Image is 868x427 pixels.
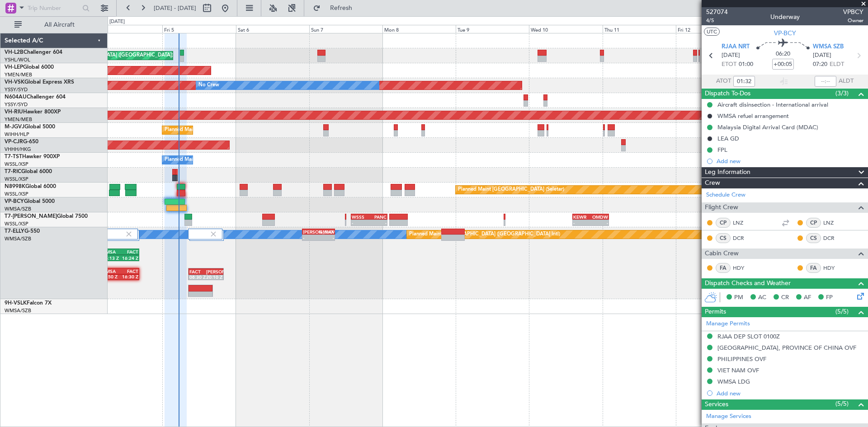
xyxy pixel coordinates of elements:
div: Planned Maint [GEOGRAPHIC_DATA] (Seletar) [165,123,271,137]
input: --:-- [733,76,755,87]
div: WMSA [101,268,120,274]
div: Sun 7 [309,25,382,33]
div: No Crew [198,79,219,92]
button: UTC [704,28,720,36]
div: 16:30 Z [120,274,138,279]
a: DCR [733,234,753,242]
a: LNZ [823,219,844,227]
div: - [352,220,369,225]
div: Add new [717,157,863,165]
span: N604AU [5,94,27,100]
button: Refresh [309,1,363,15]
span: VP-BCY [5,199,24,204]
div: WSSS [352,214,369,220]
span: CR [781,293,789,302]
div: CP [716,218,731,228]
span: 9H-VSLK [5,300,27,306]
span: T7-[PERSON_NAME] [5,214,57,219]
span: (5/5) [835,399,849,408]
div: PANC [369,214,387,220]
div: FACT [120,249,138,254]
span: Dispatch To-Dos [705,89,750,99]
div: 20:10 Z [206,274,223,280]
a: N8998KGlobal 6000 [5,184,56,189]
div: - [303,235,319,240]
a: M-JGVJGlobal 5000 [5,124,55,130]
div: [PERSON_NAME] [206,269,223,274]
input: --:-- [815,76,836,87]
a: VHHH/HKG [5,146,31,153]
div: 08:30 Z [189,274,206,280]
span: ALDT [839,77,854,86]
a: WSSL/XSP [5,191,28,197]
a: YSSY/SYD [5,86,28,93]
span: Crew [705,178,720,188]
img: gray-close.svg [125,230,133,238]
span: VPBCY [843,7,863,17]
div: FPL [717,146,727,154]
div: FA [716,263,731,273]
div: WMSA refuel arrangement [717,112,789,120]
div: Wed 10 [529,25,602,33]
a: WMSA/SZB [5,235,31,242]
div: Fri 12 [676,25,749,33]
a: DCR [823,234,844,242]
div: Underway [770,12,800,22]
span: 06:20 [776,50,790,59]
a: HDY [823,264,844,272]
span: ETOT [722,60,736,69]
a: WSSL/XSP [5,161,28,168]
a: VP-BCYGlobal 5000 [5,199,55,204]
span: M-JGVJ [5,124,24,130]
span: T7-RIC [5,169,21,174]
div: Mon 8 [382,25,456,33]
span: VH-VSK [5,80,24,85]
div: - [573,220,591,225]
a: VH-RIUHawker 800XP [5,109,61,115]
div: - [369,220,387,225]
a: WMSA/SZB [5,307,31,314]
div: VIET NAM OVF [717,366,759,374]
div: Tue 9 [456,25,529,33]
div: Malaysia Digital Arrival Card (MDAC) [717,123,818,131]
span: AC [758,293,766,302]
div: Aircraft disinsection - International arrival [717,101,828,108]
a: 9H-VSLKFalcon 7X [5,300,52,306]
div: 04:13 Z [103,255,120,261]
span: (5/5) [835,307,849,316]
span: (3/3) [835,89,849,98]
div: [GEOGRAPHIC_DATA], PROVINCE OF CHINA OVF [717,344,856,352]
span: 07:20 [813,60,827,69]
a: WMSA/SZB [5,206,31,212]
span: ELDT [830,60,844,69]
span: [DATE] [722,51,740,60]
span: VH-LEP [5,65,23,70]
span: ATOT [716,77,731,86]
span: VP-BCY [774,28,796,38]
span: T7-TST [5,154,22,160]
div: WMSA LDG [717,378,750,385]
a: VP-CJRG-650 [5,139,38,145]
div: Planned Maint [GEOGRAPHIC_DATA] ([GEOGRAPHIC_DATA] Intl) [409,228,560,241]
a: T7-RICGlobal 6000 [5,169,52,174]
span: PM [734,293,743,302]
a: YSHL/WOL [5,56,30,63]
a: YMEN/MEB [5,71,32,78]
span: Leg Information [705,167,750,178]
a: T7-[PERSON_NAME]Global 7500 [5,214,88,219]
div: [DATE] [109,18,125,26]
span: Cabin Crew [705,249,739,259]
div: - [318,235,334,240]
div: [PERSON_NAME] [303,229,319,235]
span: 4/5 [706,17,728,24]
a: VH-LEPGlobal 6000 [5,65,54,70]
a: VH-L2BChallenger 604 [5,50,62,55]
span: Services [705,399,728,410]
a: HDY [733,264,753,272]
div: FACT [189,269,206,274]
div: KEWR [573,214,591,220]
a: T7-TSTHawker 900XP [5,154,60,160]
div: FA [806,263,821,273]
a: N604AUChallenger 604 [5,94,66,100]
span: FP [826,293,833,302]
